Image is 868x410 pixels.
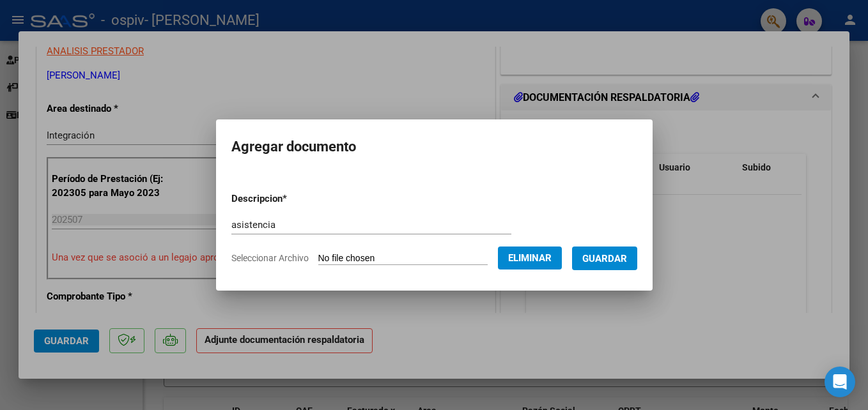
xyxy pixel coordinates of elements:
[231,192,353,206] p: Descripcion
[231,253,309,263] span: Seleccionar Archivo
[582,253,627,264] span: Guardar
[231,135,637,159] h2: Agregar documento
[572,247,637,270] button: Guardar
[498,247,562,270] button: Eliminar
[508,252,552,264] span: Eliminar
[825,367,855,397] div: Open Intercom Messenger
